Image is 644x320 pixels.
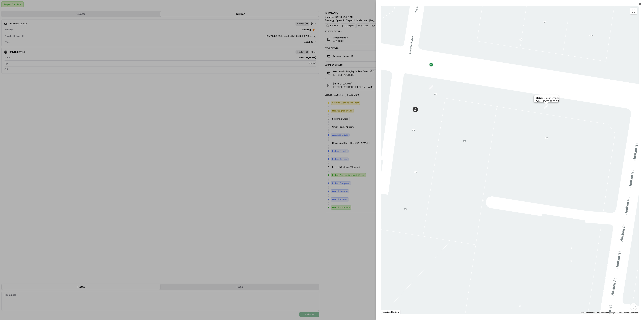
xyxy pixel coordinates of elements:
span: Status : [536,97,543,99]
button: Toggle fullscreen view [630,8,637,14]
div: Location Not Live [381,310,400,314]
a: Terms (opens in new tab) [618,312,622,314]
img: Google [382,310,393,314]
a: Open this area in Google Maps (opens a new window) [382,310,393,314]
span: Dropoff Enroute [544,97,559,99]
button: Keyboard shortcuts [581,312,595,314]
span: [DATE] 12:53 PM [542,100,559,102]
a: Report a map error [624,312,638,314]
div: 10 [544,104,548,109]
span: Date : [536,100,541,102]
div: 11 [429,85,433,89]
span: Map data ©2025 Google [597,312,615,314]
button: Map camera controls [630,303,637,310]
